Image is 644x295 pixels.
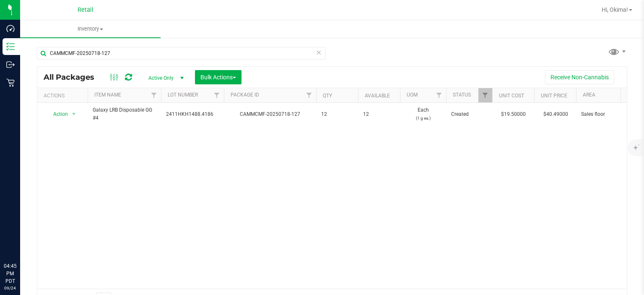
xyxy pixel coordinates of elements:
[20,20,161,38] a: Inventory
[69,108,79,120] span: select
[4,285,16,291] p: 09/24
[4,262,16,285] p: 04:45 PM PDT
[583,92,595,98] a: Area
[166,110,219,118] span: 2411HKH1488.4186
[8,228,34,253] iframe: Resource center
[365,93,390,99] a: Available
[302,88,316,102] a: Filter
[363,110,395,118] span: 12
[37,47,326,60] input: Search Package ID, Item Name, SKU, Lot or Part Number...
[195,70,241,84] button: Bulk Actions
[451,110,487,118] span: Created
[407,92,418,98] a: UOM
[405,114,441,122] p: (1 g ea.)
[6,78,15,87] inline-svg: Retail
[316,47,322,58] span: Clear
[321,110,353,118] span: 12
[432,88,446,102] a: Filter
[78,6,93,13] span: Retail
[323,93,332,99] a: Qty
[453,92,471,98] a: Status
[539,108,572,120] span: $40.49000
[200,74,236,81] span: Bulk Actions
[44,93,84,99] div: Actions
[93,106,156,122] span: Galaxy LRB Disposable GG #4
[405,106,441,122] span: Each
[223,110,317,118] div: CAMMCMF-20250718-127
[478,88,492,102] a: Filter
[231,92,259,98] a: Package ID
[545,70,614,84] button: Receive Non-Cannabis
[46,108,68,120] span: Action
[6,24,15,33] inline-svg: Dashboard
[492,103,534,125] td: $19.50000
[541,93,567,99] a: Unit Price
[6,42,15,51] inline-svg: Inventory
[210,88,224,102] a: Filter
[20,25,161,33] span: Inventory
[94,92,121,98] a: Item Name
[6,60,15,69] inline-svg: Outbound
[147,88,161,102] a: Filter
[581,110,634,118] span: Sales floor
[499,93,524,99] a: Unit Cost
[168,92,198,98] a: Lot Number
[602,6,628,13] span: Hi, Okima!
[44,73,103,82] span: All Packages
